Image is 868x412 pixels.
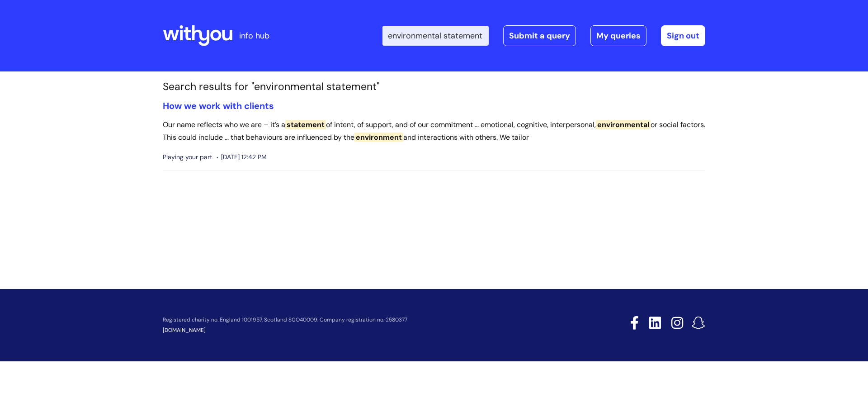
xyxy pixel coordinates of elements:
a: Sign out [661,25,705,46]
p: Registered charity no. England 1001957, Scotland SCO40009. Company registration no. 2580377 [163,317,566,323]
span: environment [354,133,403,142]
a: My queries [590,25,646,46]
span: statement [285,120,326,129]
h1: Search results for "environmental statement" [163,81,705,93]
span: environmental [596,120,651,129]
a: [DOMAIN_NAME] [163,327,206,334]
a: Submit a query [503,25,576,46]
p: Our name reflects who we are – it’s a of intent, of support, and of our commitment ... emotional,... [163,118,705,145]
span: Playing your part [163,152,212,163]
input: Search [382,26,489,46]
div: | - [382,25,705,46]
span: [DATE] 12:42 PM [217,152,267,163]
a: How we work with clients [163,100,274,112]
p: info hub [239,28,269,43]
